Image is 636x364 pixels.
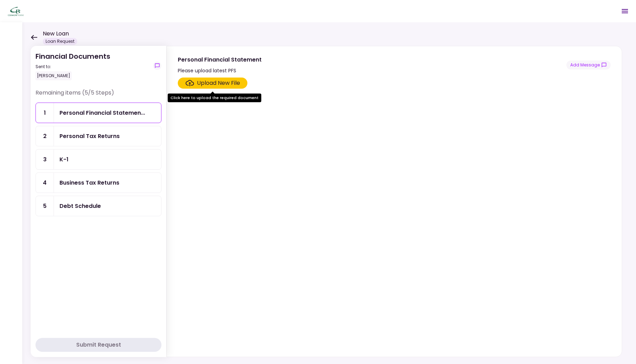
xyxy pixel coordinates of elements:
div: Click here to upload the required document [168,94,261,102]
div: 1 [36,103,54,123]
span: Click here to upload the required document [178,78,247,89]
img: Partner icon [7,6,24,16]
h1: New Loan [43,30,77,38]
button: show-messages [153,62,161,70]
div: Debt Schedule [59,202,101,210]
div: Personal Financial StatementPlease upload latest PFSshow-messagesClick here to upload the require... [166,46,622,357]
a: 1Personal Financial Statement [35,103,161,123]
div: Sent to: [35,64,110,70]
div: Upload New File [197,79,240,87]
button: Open menu [617,3,633,19]
div: 4 [36,173,54,193]
a: 4Business Tax Returns [35,172,161,193]
div: Financial Documents [35,51,110,80]
a: 3K-1 [35,149,161,170]
div: Loan Request [43,38,77,45]
div: 5 [36,196,54,216]
div: Please upload latest PFS [178,66,262,75]
button: show-messages [566,60,611,70]
div: Business Tax Returns [59,178,119,187]
div: Personal Financial Statement [178,55,262,64]
div: 3 [36,149,54,169]
div: Personal Financial Statement [59,108,145,117]
a: 5Debt Schedule [35,196,161,216]
button: Submit Request [35,338,161,352]
div: Submit Request [76,341,121,349]
div: Personal Tax Returns [59,132,120,140]
div: [PERSON_NAME] [35,71,72,80]
div: Remaining items (5/5 Steps) [35,89,161,103]
div: 2 [36,126,54,146]
div: K-1 [59,155,69,164]
a: 2Personal Tax Returns [35,126,161,146]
